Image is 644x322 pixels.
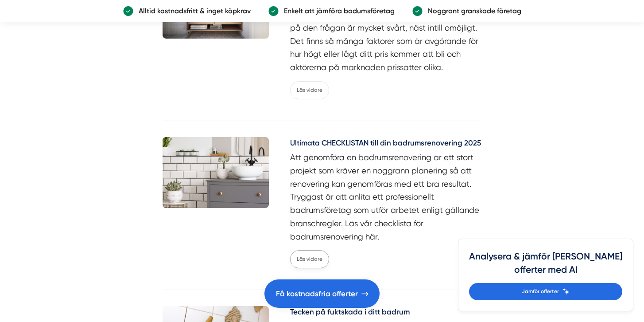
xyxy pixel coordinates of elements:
a: Läs vidare [290,81,329,99]
h4: Analysera & jämför [PERSON_NAME] offerter med AI [469,250,622,283]
a: Läs vidare [290,250,329,268]
p: Att genomföra en badrumsrenovering är ett stort projekt som kräver en noggrann planering så att r... [290,151,481,243]
a: Tecken på fuktskada i ditt badrum [290,306,481,320]
span: Jämför offerter [522,287,559,296]
img: Ultimata CHECKLISTAN till din badrumsrenovering 2025 [163,137,269,208]
p: Noggrant granskade företag [423,5,521,16]
p: Alltid kostnadsfritt & inget köpkrav [133,5,251,16]
span: Få kostnadsfria offerter [276,288,358,300]
a: Jämför offerter [469,283,622,300]
a: Få kostnadsfria offerter [264,279,380,308]
p: Enkelt att jämföra badumsföretag [279,5,395,16]
a: Ultimata CHECKLISTAN till din badrumsrenovering 2025 [290,137,481,151]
